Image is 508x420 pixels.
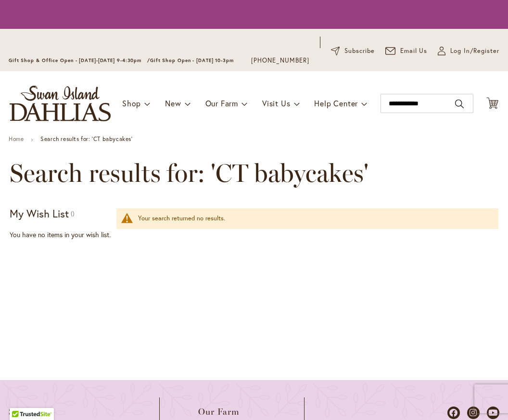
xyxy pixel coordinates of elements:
[10,159,368,188] span: Search results for: 'CT babycakes'
[251,56,309,65] a: [PHONE_NUMBER]
[331,46,375,56] a: Subscribe
[122,98,141,108] span: Shop
[344,46,375,56] span: Subscribe
[447,407,460,419] a: Dahlias on Facebook
[385,46,428,56] a: Email Us
[10,86,111,121] a: store logo
[9,57,150,64] span: Gift Shop & Office Open - [DATE]-[DATE] 9-4:30pm /
[9,407,30,417] span: Shop
[198,407,240,417] span: Our Farm
[314,98,358,108] span: Help Center
[9,135,24,142] a: Home
[400,46,428,56] span: Email Us
[438,46,499,56] a: Log In/Register
[467,407,480,419] a: Dahlias on Instagram
[10,206,69,220] strong: My Wish List
[138,214,489,223] div: Your search returned no results.
[205,98,238,108] span: Our Farm
[40,135,132,142] strong: Search results for: 'CT babycakes'
[262,98,290,108] span: Visit Us
[165,98,181,108] span: New
[150,57,234,64] span: Gift Shop Open - [DATE] 10-3pm
[10,230,112,240] div: You have no items in your wish list.
[450,46,499,56] span: Log In/Register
